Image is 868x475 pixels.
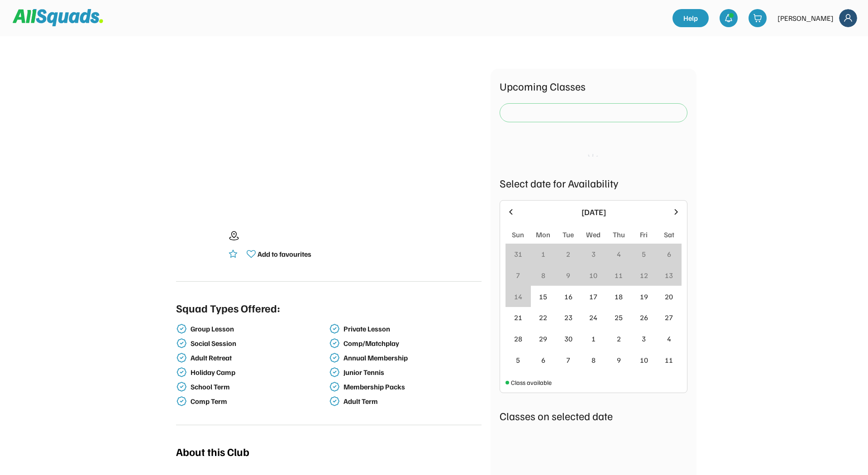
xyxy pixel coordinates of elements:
[566,270,570,281] div: 9
[539,291,547,302] div: 15
[564,291,572,302] div: 16
[514,312,522,323] div: 21
[839,9,857,27] img: Frame%2018.svg
[667,333,671,344] div: 4
[191,354,327,362] div: Adult Retreat
[591,355,596,365] div: 8
[615,312,623,323] div: 25
[640,229,648,240] div: Fri
[665,355,673,365] div: 11
[591,249,596,259] div: 3
[191,383,327,391] div: School Term
[615,270,623,281] div: 11
[258,249,311,259] div: Add to favourites
[514,249,522,259] div: 31
[536,229,550,240] div: Mon
[667,249,671,259] div: 6
[191,325,327,333] div: Group Lesson
[566,355,570,365] div: 7
[176,222,221,268] img: yH5BAEAAAAALAAAAAABAAEAAAIBRAA7
[329,396,340,407] img: check-verified-01.svg
[564,312,572,323] div: 23
[343,368,480,377] div: Junior Tennis
[541,270,545,281] div: 8
[516,355,520,365] div: 5
[205,69,453,204] img: yH5BAEAAAAALAAAAAABAAEAAAIBRAA7
[617,355,621,365] div: 9
[176,352,187,363] img: check-verified-01.svg
[753,14,762,23] img: shopping-cart-01%20%281%29.svg
[329,367,340,378] img: check-verified-01.svg
[191,368,327,377] div: Holiday Camp
[343,354,480,362] div: Annual Membership
[665,270,673,281] div: 13
[541,249,545,259] div: 1
[514,333,522,344] div: 28
[539,333,547,344] div: 29
[672,9,709,27] a: Help
[176,443,249,460] div: About this Club
[564,333,572,344] div: 30
[642,249,646,259] div: 5
[329,323,340,334] img: check-verified-01.svg
[329,381,340,392] img: check-verified-01.svg
[514,291,522,302] div: 14
[642,333,646,344] div: 3
[329,352,340,363] img: check-verified-01.svg
[591,333,596,344] div: 1
[613,229,625,240] div: Thu
[343,325,480,333] div: Private Lesson
[566,249,570,259] div: 2
[191,339,327,348] div: Social Session
[615,291,623,302] div: 18
[176,300,280,316] div: Squad Types Offered:
[640,355,648,365] div: 10
[640,312,648,323] div: 26
[500,175,687,191] div: Select date for Availability
[343,383,480,391] div: Membership Packs
[617,249,621,259] div: 4
[343,397,480,406] div: Adult Term
[329,338,340,349] img: check-verified-01.svg
[539,312,547,323] div: 22
[586,229,601,240] div: Wed
[176,381,187,392] img: check-verified-01.svg
[665,291,673,302] div: 20
[176,323,187,334] img: check-verified-01.svg
[589,291,597,302] div: 17
[176,338,187,349] img: check-verified-01.svg
[13,9,103,26] img: Squad%20Logo.svg
[500,408,687,424] div: Classes on selected date
[665,312,673,323] div: 27
[724,14,733,23] img: bell-03%20%281%29.svg
[563,229,574,240] div: Tue
[664,229,674,240] div: Sat
[500,78,687,94] div: Upcoming Classes
[589,312,597,323] div: 24
[617,333,621,344] div: 2
[512,229,524,240] div: Sun
[176,396,187,407] img: check-verified-01.svg
[343,339,480,348] div: Comp/Matchplay
[777,13,834,24] div: [PERSON_NAME]
[589,270,597,281] div: 10
[176,367,187,378] img: check-verified-01.svg
[511,378,552,387] div: Class available
[640,291,648,302] div: 19
[541,355,545,365] div: 6
[640,270,648,281] div: 12
[516,270,520,281] div: 7
[521,206,666,218] div: [DATE]
[191,397,327,406] div: Comp Term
